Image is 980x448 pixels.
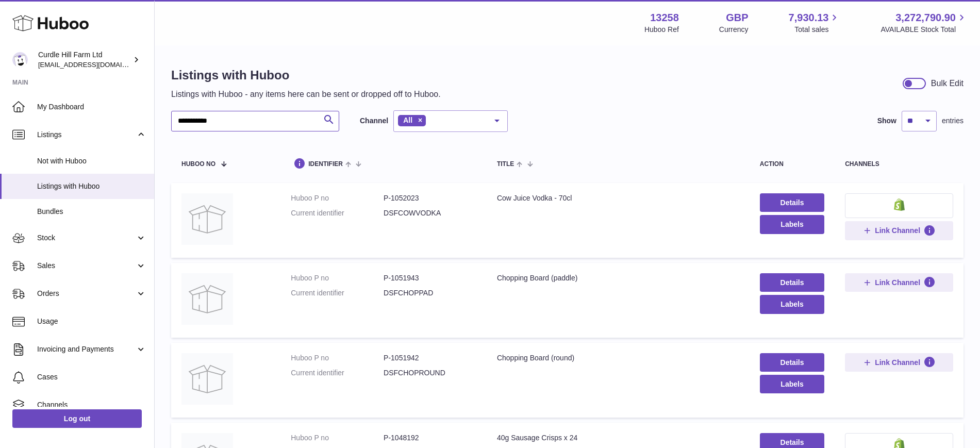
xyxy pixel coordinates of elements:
a: Details [760,273,824,292]
strong: 13258 [650,11,679,25]
span: Link Channel [875,358,920,367]
img: internalAdmin-13258@internal.huboo.com [12,52,28,68]
dd: DSFCHOPROUND [384,368,476,378]
div: 40g Sausage Crisps x 24 [497,433,739,443]
dd: P-1051943 [384,273,476,283]
span: entries [942,116,964,126]
div: Huboo Ref [644,25,679,35]
div: Bulk Edit [931,78,964,89]
span: identifier [308,161,343,168]
button: Labels [760,295,824,313]
label: Show [877,116,896,126]
a: Details [760,353,824,372]
img: Chopping Board (round) [181,353,233,405]
span: Huboo no [181,161,215,168]
dt: Current identifier [291,368,384,378]
span: 3,272,790.90 [895,11,956,25]
dt: Huboo P no [291,193,384,203]
span: Cases [37,372,146,382]
div: Chopping Board (round) [497,353,739,363]
a: Log out [12,409,142,428]
span: Stock [37,233,136,243]
span: Usage [37,317,146,326]
span: All [403,116,412,124]
span: Channels [37,400,146,410]
dt: Huboo P no [291,353,384,363]
dd: DSFCHOPPAD [384,288,476,298]
div: Curdle Hill Farm Ltd [38,50,131,70]
label: Channel [360,116,388,126]
span: My Dashboard [37,102,146,112]
span: 7,930.13 [789,11,829,25]
span: Listings with Huboo [37,181,146,191]
a: 3,272,790.90 AVAILABLE Stock Total [881,11,968,35]
span: Orders [37,289,136,298]
div: Chopping Board (paddle) [497,273,739,283]
dt: Current identifier [291,288,384,298]
button: Link Channel [845,273,953,292]
span: title [497,161,514,168]
dt: Huboo P no [291,273,384,283]
strong: GBP [726,11,748,25]
dd: P-1051942 [384,353,476,363]
span: Bundles [37,207,146,217]
span: Listings [37,130,136,140]
span: Link Channel [875,226,920,235]
img: Cow Juice Vodka - 70cl [181,193,233,245]
a: 7,930.13 Total sales [789,11,841,35]
button: Link Channel [845,353,953,372]
p: Listings with Huboo - any items here can be sent or dropped off to Huboo. [171,89,441,100]
button: Labels [760,375,824,393]
img: shopify-small.png [894,198,905,211]
img: Chopping Board (paddle) [181,273,233,325]
div: Cow Juice Vodka - 70cl [497,193,739,203]
span: Invoicing and Payments [37,344,136,354]
div: channels [845,161,953,168]
a: Details [760,193,824,212]
div: action [760,161,824,168]
div: Currency [719,25,749,35]
dt: Huboo P no [291,433,384,443]
h1: Listings with Huboo [171,67,441,84]
span: AVAILABLE Stock Total [881,25,968,35]
span: Total sales [794,25,840,35]
span: [EMAIL_ADDRESS][DOMAIN_NAME] [38,60,152,69]
span: Link Channel [875,278,920,287]
button: Labels [760,215,824,234]
span: Sales [37,261,136,271]
dt: Current identifier [291,208,384,218]
span: Not with Huboo [37,156,146,166]
dd: P-1048192 [384,433,476,443]
dd: P-1052023 [384,193,476,203]
button: Link Channel [845,221,953,240]
dd: DSFCOWVODKA [384,208,476,218]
